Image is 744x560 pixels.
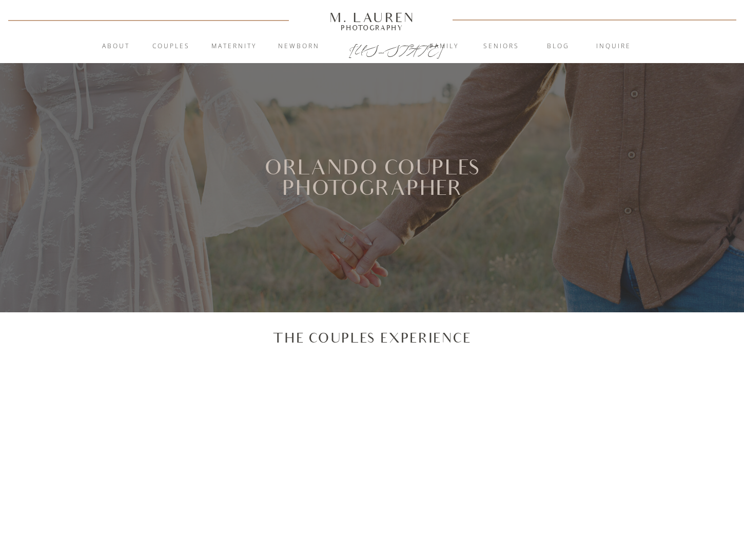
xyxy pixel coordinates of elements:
a: blog [531,42,586,52]
a: Photography [325,25,419,30]
a: [US_STATE] [349,42,396,54]
a: About [96,42,135,52]
a: M. Lauren [299,12,445,23]
a: Newborn [271,42,326,52]
a: Seniors [474,42,529,52]
h1: Orlando Couples Photographer [247,158,497,225]
a: Family [417,42,472,52]
a: Maternity [206,42,262,52]
p: The Couples Experience [272,329,472,346]
a: Couples [143,42,199,52]
a: inquire [586,42,641,52]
